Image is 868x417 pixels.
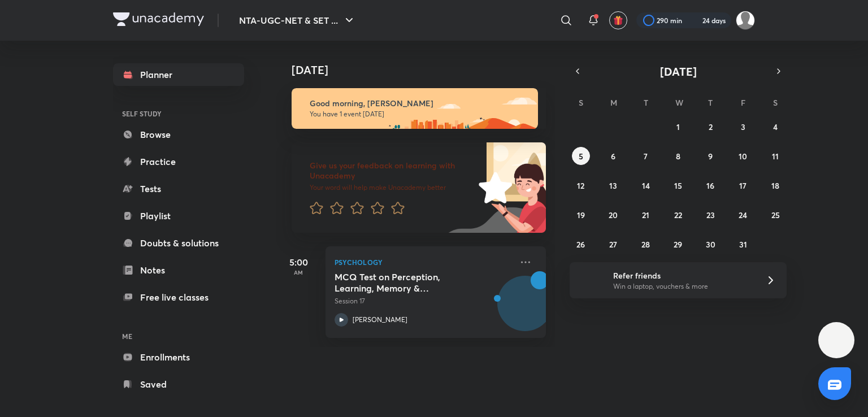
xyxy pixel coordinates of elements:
abbr: Wednesday [675,97,683,108]
abbr: Thursday [708,97,713,108]
button: October 3, 2025 [734,118,752,136]
h6: Good morning, [PERSON_NAME] [310,98,528,108]
img: Company Logo [113,12,204,26]
abbr: October 13, 2025 [609,180,617,191]
button: October 2, 2025 [701,118,719,136]
abbr: October 2, 2025 [709,121,713,132]
button: October 8, 2025 [669,147,687,165]
abbr: October 22, 2025 [674,210,682,220]
abbr: Monday [610,97,617,108]
abbr: October 30, 2025 [706,239,715,250]
a: Company Logo [113,12,204,29]
abbr: October 29, 2025 [674,239,682,250]
button: October 30, 2025 [701,235,719,253]
abbr: Tuesday [644,97,648,108]
p: Session 17 [335,296,512,306]
img: Atia khan [736,11,755,30]
button: October 4, 2025 [766,118,784,136]
abbr: October 14, 2025 [642,180,650,191]
button: October 9, 2025 [701,147,719,165]
h6: Refer friends [613,270,752,281]
a: Practice [113,150,244,173]
a: Playlist [113,205,244,227]
span: [DATE] [660,64,697,79]
button: October 12, 2025 [572,176,590,194]
a: Browse [113,123,244,146]
h5: 5:00 [276,255,321,269]
button: October 23, 2025 [701,206,719,224]
button: October 13, 2025 [604,176,622,194]
a: Enrollments [113,346,244,368]
button: October 28, 2025 [637,235,655,253]
abbr: October 9, 2025 [708,151,713,162]
abbr: October 17, 2025 [739,180,747,191]
abbr: October 5, 2025 [579,151,583,162]
button: October 5, 2025 [572,147,590,165]
abbr: October 8, 2025 [676,151,680,162]
h6: Give us your feedback on learning with Unacademy [310,160,475,181]
p: Psychology [335,255,512,269]
button: NTA-UGC-NET & SET ... [232,9,363,32]
button: October 29, 2025 [669,235,687,253]
button: October 24, 2025 [734,206,752,224]
button: October 1, 2025 [669,118,687,136]
p: AM [276,269,321,276]
h5: MCQ Test on Perception, Learning, Memory & Forgetting & Doubt Clearing Session [335,271,475,294]
abbr: October 24, 2025 [739,210,747,220]
a: Free live classes [113,286,244,309]
button: avatar [609,11,627,29]
h6: SELF STUDY [113,104,244,123]
abbr: October 1, 2025 [676,121,680,132]
a: Saved [113,373,244,396]
button: October 18, 2025 [766,176,784,194]
abbr: October 28, 2025 [641,239,650,250]
button: October 21, 2025 [637,206,655,224]
h4: [DATE] [292,63,557,77]
img: morning [292,88,538,129]
img: referral [579,269,601,292]
p: [PERSON_NAME] [353,315,407,325]
abbr: October 19, 2025 [577,210,585,220]
button: October 16, 2025 [701,176,719,194]
button: October 7, 2025 [637,147,655,165]
abbr: Sunday [579,97,583,108]
button: October 10, 2025 [734,147,752,165]
a: Doubts & solutions [113,232,244,254]
abbr: October 25, 2025 [771,210,780,220]
abbr: October 11, 2025 [772,151,779,162]
button: October 6, 2025 [604,147,622,165]
button: October 22, 2025 [669,206,687,224]
p: Win a laptop, vouchers & more [613,281,752,292]
abbr: October 26, 2025 [576,239,585,250]
abbr: Friday [741,97,745,108]
button: October 31, 2025 [734,235,752,253]
button: October 19, 2025 [572,206,590,224]
a: Planner [113,63,244,86]
abbr: Saturday [773,97,778,108]
button: October 14, 2025 [637,176,655,194]
abbr: October 23, 2025 [706,210,715,220]
abbr: October 6, 2025 [611,151,615,162]
button: October 11, 2025 [766,147,784,165]
abbr: October 27, 2025 [609,239,617,250]
button: October 25, 2025 [766,206,784,224]
img: avatar [613,15,623,25]
img: feedback_image [440,142,546,233]
abbr: October 15, 2025 [674,180,682,191]
abbr: October 4, 2025 [773,121,778,132]
img: streak [689,15,700,26]
h6: ME [113,327,244,346]
abbr: October 3, 2025 [741,121,745,132]
abbr: October 12, 2025 [577,180,584,191]
img: ttu [830,333,843,347]
abbr: October 18, 2025 [771,180,779,191]
abbr: October 21, 2025 [642,210,649,220]
abbr: October 10, 2025 [739,151,747,162]
button: October 20, 2025 [604,206,622,224]
button: October 27, 2025 [604,235,622,253]
button: October 15, 2025 [669,176,687,194]
a: Tests [113,177,244,200]
abbr: October 31, 2025 [739,239,747,250]
img: Avatar [498,282,552,336]
p: Your word will help make Unacademy better [310,183,475,192]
